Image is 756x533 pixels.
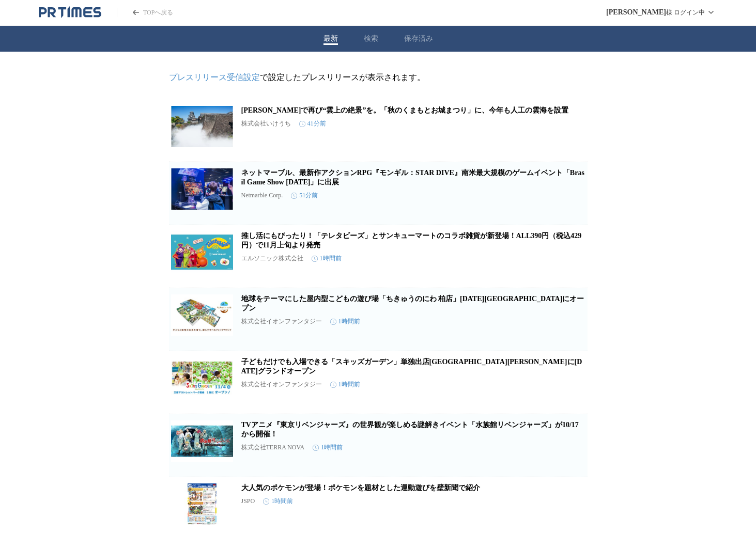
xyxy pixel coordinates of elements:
p: で設定したプレスリリースが表示されます。 [169,72,588,83]
a: 推し活にもぴったり！「テレタビーズ」とサンキューマートのコラボ雑貨が新登場！ALL390円（税込429円）で11月上旬より発売 [241,232,582,249]
a: 大人気のポケモンが登場！ポケモンを題材とした運動遊びを壁新聞で紹介 [241,484,480,492]
time: 1時間前 [313,443,343,452]
img: 推し活にもぴったり！「テレタビーズ」とサンキューマートのコラボ雑貨が新登場！ALL390円（税込429円）で11月上旬より発売 [171,231,233,273]
button: 保存済み [404,34,433,43]
p: 株式会社TERRA NOVA [241,443,305,452]
img: 子どもだけでも入場できる「スキッズガーデン」単独出店三井アウトレットパーク岡崎に11月4日（火）グランドオープン [171,357,233,399]
time: 1時間前 [330,317,360,326]
time: 1時間前 [263,497,293,506]
a: PR TIMESのトップページはこちら [39,6,101,19]
p: エルソニック株式会社 [241,254,303,263]
button: 最新 [323,34,338,43]
a: ネットマーブル、最新作アクションRPG『モンギル：STAR DIVE』南米最大規模のゲームイベント「Brasil Game Show [DATE]」に出展 [241,169,584,186]
a: TVアニメ『東京リベンジャーズ』の世界観が楽しめる謎解きイベント「水族館リベンジャーズ」が10/17から開催！ [241,421,579,438]
span: [PERSON_NAME] [606,8,666,17]
time: 51分前 [291,191,318,200]
p: JSPO [241,497,255,505]
a: 子どもだけでも入場できる「スキッズガーデン」単独出店[GEOGRAPHIC_DATA][PERSON_NAME]に[DATE]グランドオープン [241,358,582,375]
time: 1時間前 [330,380,360,389]
a: PR TIMESのトップページはこちら [117,8,173,17]
img: 地球をテーマにした屋内型こどもの遊び場「ちきゅうのにわ 柏店」11月7日（金）イオンモール柏にオープン [171,294,233,336]
p: 株式会社いけうち [241,119,291,128]
button: 検索 [364,34,378,43]
p: 株式会社イオンファンタジー [241,380,322,389]
p: 株式会社イオンファンタジー [241,317,322,326]
a: 地球をテーマにした屋内型こどもの遊び場「ちきゅうのにわ 柏店」[DATE][GEOGRAPHIC_DATA]にオープン [241,295,584,312]
a: [PERSON_NAME]で再び“雲上の絶景”を。「秋のくまもとお城まつり」に、今年も人工の雲海を設置 [241,106,569,114]
img: ネットマーブル、最新作アクションRPG『モンギル：STAR DIVE』南米最大規模のゲームイベント「Brasil Game Show 2025」に出展 [171,168,233,210]
img: TVアニメ『東京リベンジャーズ』の世界観が楽しめる謎解きイベント「水族館リベンジャーズ」が10/17から開催！ [171,420,233,462]
img: 大人気のポケモンが登場！ポケモンを題材とした運動遊びを壁新聞で紹介 [171,483,233,525]
time: 41分前 [299,119,326,128]
p: Netmarble Corp. [241,192,283,199]
time: 1時間前 [312,254,342,263]
a: プレスリリース受信設定 [169,73,260,82]
img: 熊本城で再び“雲上の絶景”を。「秋のくまもとお城まつり」に、今年も人工の雲海を設置 [171,106,233,147]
